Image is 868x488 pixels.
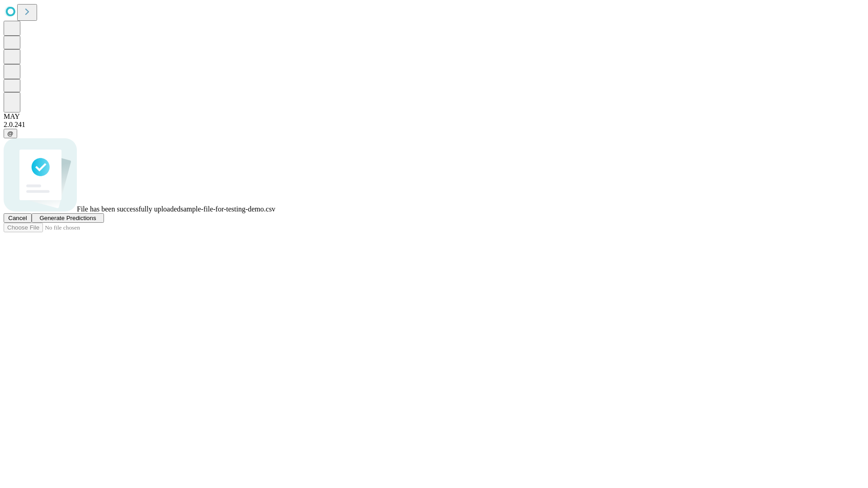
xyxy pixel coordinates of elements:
div: MAY [4,113,864,121]
button: Generate Predictions [32,213,104,223]
div: 2.0.241 [4,121,864,129]
span: @ [7,130,14,137]
span: File has been successfully uploaded [77,205,180,213]
span: Generate Predictions [39,215,96,221]
span: Cancel [8,215,27,221]
button: @ [4,129,17,138]
span: sample-file-for-testing-demo.csv [180,205,275,213]
button: Cancel [4,213,32,223]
